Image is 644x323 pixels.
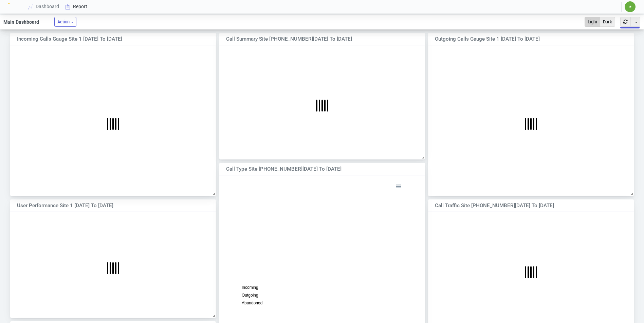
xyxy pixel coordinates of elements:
[600,17,615,27] button: Dark
[435,35,608,43] div: Outgoing Calls Gauge Site 1 [DATE] to [DATE]
[8,3,16,11] img: Logo
[54,17,76,27] button: Action
[242,285,258,290] span: Incoming
[25,0,62,13] a: Dashboard
[395,182,401,188] div: Menu
[629,5,632,9] span: ✷
[435,202,608,210] div: Call Traffic Site [PHONE_NUMBER][DATE] to [DATE]
[242,293,258,298] span: Outgoing
[226,165,399,173] div: Call Type Site [PHONE_NUMBER][DATE] to [DATE]
[242,301,262,305] span: Abandoned
[624,1,636,13] button: ✷
[62,0,91,13] a: Report
[17,202,190,210] div: User Performance Site 1 [DATE] to [DATE]
[585,17,600,27] button: Light
[226,35,399,43] div: Call Summary Site [PHONE_NUMBER][DATE] to [DATE]
[17,35,190,43] div: Incoming Calls Gauge Site 1 [DATE] to [DATE]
